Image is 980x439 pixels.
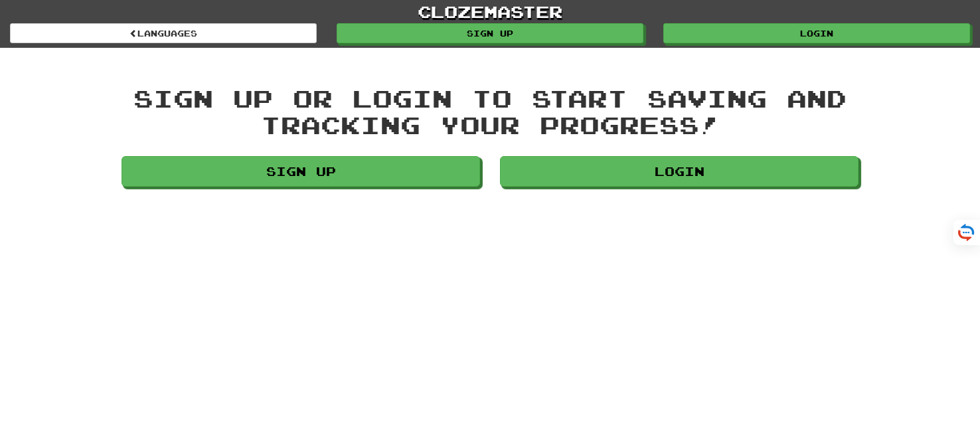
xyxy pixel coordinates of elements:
a: Languages [10,23,317,43]
a: Sign up [337,23,643,43]
a: Login [663,23,970,43]
a: Login [500,156,858,187]
a: Sign up [122,156,480,187]
div: Sign up or login to start saving and tracking your progress! [122,85,858,137]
